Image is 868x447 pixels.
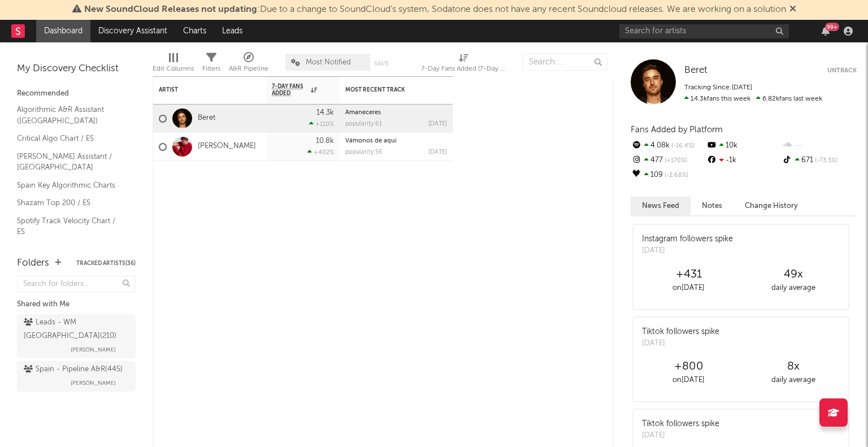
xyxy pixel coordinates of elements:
div: -1k [706,153,781,168]
div: [DATE] [642,245,733,257]
div: Edit Columns [153,48,194,81]
a: Vámonos de aquí [345,138,397,144]
span: -2.68 % [663,172,688,179]
span: Dismiss [789,5,796,14]
div: 10k [706,138,781,153]
div: +110 % [309,120,334,128]
a: Leads [214,20,250,42]
span: New SoundCloud Releases not updating [84,5,257,14]
a: [PERSON_NAME] [198,142,256,151]
div: [DATE] [642,338,719,349]
input: Search for folders... [17,276,136,292]
a: Shazam Top 200 / ES [17,197,124,209]
button: 99+ [822,27,830,36]
a: Amaneceres [345,110,381,116]
div: [DATE] [428,121,447,127]
a: Algorithmic A&R Assistant ([GEOGRAPHIC_DATA]) [17,103,124,127]
div: +402 % [307,149,334,156]
button: Save [374,60,389,67]
div: 477 [631,153,706,168]
div: Recommended [17,87,136,101]
div: 99 + [825,23,839,31]
a: Beret [198,114,215,123]
a: Dashboard [36,20,90,42]
span: : Due to a change to SoundCloud's system, Sodatone does not have any recent Soundcloud releases. ... [84,5,786,14]
button: Tracked Artists(36) [76,261,136,266]
span: 7-Day Fans Added [272,83,308,97]
a: Beret [684,65,708,76]
div: Artist [159,86,244,93]
div: 4.08k [631,138,706,153]
div: on [DATE] [636,281,741,295]
button: Untrack [827,65,857,76]
div: Tiktok followers spike [642,326,719,338]
div: 7-Day Fans Added (7-Day Fans Added) [421,62,506,76]
span: Beret [684,66,708,75]
div: 10.8k [316,137,334,145]
a: Spotify Track Velocity Chart / ES [17,215,124,238]
div: 8 x [741,360,845,374]
a: Leads - WM [GEOGRAPHIC_DATA](210)[PERSON_NAME] [17,314,136,358]
div: Most Recent Track [345,86,430,93]
span: [PERSON_NAME] [71,376,116,390]
div: Spain - Pipeline A&R ( 445 ) [24,363,123,376]
span: [PERSON_NAME] [71,343,116,357]
div: daily average [741,374,845,387]
div: Filters [202,62,220,76]
div: popularity: 61 [345,121,382,127]
a: Spain Key Algorithmic Charts [17,179,124,192]
div: -- [782,138,857,153]
span: -16.4 % [670,143,695,149]
button: Change History [734,197,809,215]
div: +431 [636,268,741,281]
div: Amaneceres [345,110,447,116]
button: News Feed [631,197,691,215]
div: Shared with Me [17,298,136,311]
span: -73.3 % [813,158,837,164]
div: +800 [636,360,741,374]
div: Instagram followers spike [642,233,733,245]
input: Search for artists [619,24,789,38]
span: Tracking Since: [DATE] [684,84,752,91]
span: 14.3k fans this week [684,96,750,102]
a: Spain - Pipeline A&R(445)[PERSON_NAME] [17,361,136,392]
div: Edit Columns [153,62,194,76]
div: on [DATE] [636,374,741,387]
div: 14.3k [316,109,334,116]
span: Most Notified [306,59,351,66]
div: Leads - WM [GEOGRAPHIC_DATA] ( 210 ) [24,316,126,343]
div: popularity: 56 [345,149,383,155]
a: Charts [175,20,214,42]
div: Filters [202,48,220,81]
input: Search... [523,54,607,71]
div: 109 [631,168,706,183]
div: Vámonos de aquí [345,138,447,144]
div: 671 [782,153,857,168]
div: 7-Day Fans Added (7-Day Fans Added) [421,48,506,81]
div: A&R Pipeline [229,48,268,81]
a: Discovery Assistant [90,20,175,42]
div: Folders [17,257,49,270]
a: Critical Algo Chart / ES [17,132,124,145]
span: +170 % [663,158,687,164]
span: Fans Added by Platform [631,125,723,134]
div: My Discovery Checklist [17,62,136,76]
div: [DATE] [428,149,447,155]
button: Notes [691,197,734,215]
div: Tiktok followers spike [642,418,719,430]
div: [DATE] [642,430,719,441]
a: [PERSON_NAME] Assistant / [GEOGRAPHIC_DATA] [17,150,124,173]
div: 49 x [741,268,845,281]
span: 6.82k fans last week [684,96,822,102]
div: daily average [741,281,845,295]
div: A&R Pipeline [229,62,268,76]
